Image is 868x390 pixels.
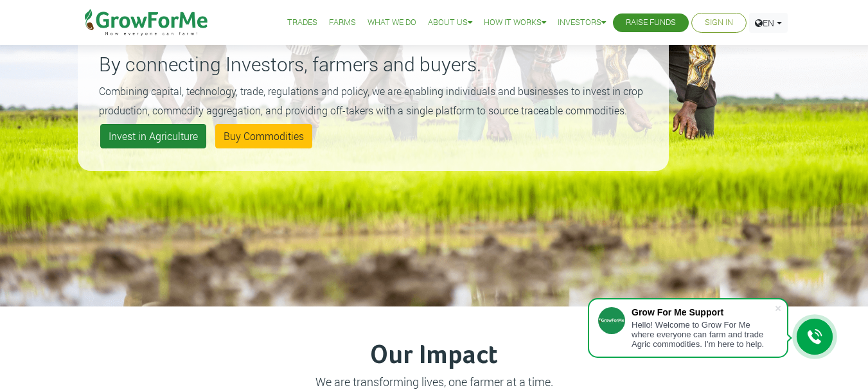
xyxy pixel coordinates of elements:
[89,341,779,371] h3: Our Impact
[558,16,606,30] a: Investors
[632,320,774,349] div: Hello! Welcome to Grow For Me where everyone can farm and trade Agric commodities. I'm here to help.
[99,84,643,117] small: Combining capital, technology, trade, regulations and policy, we are enabling individuals and bus...
[484,16,546,30] a: How it Works
[428,16,472,30] a: About Us
[705,16,733,30] a: Sign In
[100,124,206,148] a: Invest in Agriculture
[626,16,676,30] a: Raise Funds
[215,124,312,148] a: Buy Commodities
[287,16,317,30] a: Trades
[99,49,648,78] p: By connecting Investors, farmers and buyers.
[632,307,774,317] div: Grow For Me Support
[749,13,788,33] a: EN
[368,16,416,30] a: What We Do
[329,16,356,30] a: Farms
